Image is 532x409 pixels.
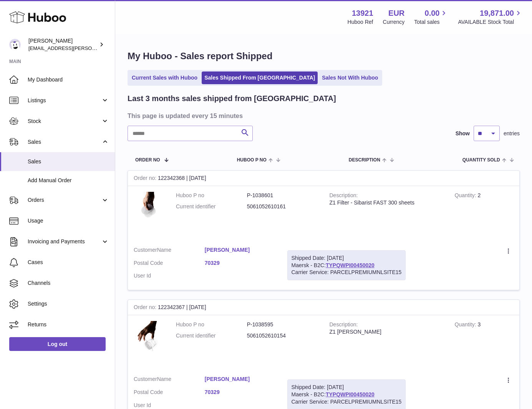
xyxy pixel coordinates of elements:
[128,111,518,120] h3: This page is updated every 15 minutes
[28,238,101,245] span: Invoicing and Payments
[129,71,200,84] a: Current Sales with Huboo
[28,279,109,287] span: Channels
[202,71,318,84] a: Sales Shipped From [GEOGRAPHIC_DATA]
[292,384,402,391] div: Shipped Date: [DATE]
[388,8,404,18] strong: EUR
[247,192,318,199] dd: P-1038601
[330,328,443,336] div: Z1 [PERSON_NAME]
[128,50,520,62] h1: My Huboo - Sales report Shipped
[292,398,402,406] div: Carrier Service: PARCELPREMIUMNLSITE15
[247,332,318,339] dd: 5061052610154
[205,376,276,383] a: [PERSON_NAME]
[28,217,109,224] span: Usage
[28,97,101,104] span: Listings
[456,130,470,137] label: Show
[28,45,154,51] span: [EMAIL_ADDRESS][PERSON_NAME][DOMAIN_NAME]
[28,259,109,266] span: Cases
[462,158,500,163] span: Quantity Sold
[134,192,164,233] img: 1742782158.jpeg
[292,254,402,262] div: Shipped Date: [DATE]
[349,158,380,163] span: Description
[9,39,21,50] img: europe@orea.uk
[237,158,267,163] span: Huboo P no
[28,300,109,308] span: Settings
[330,321,358,329] strong: Description
[28,158,109,165] span: Sales
[176,192,247,199] dt: Huboo P no
[330,192,358,200] strong: Description
[247,321,318,328] dd: P-1038595
[205,259,276,267] a: 70329
[28,196,101,204] span: Orders
[247,203,318,210] dd: 5061052610161
[287,250,406,281] div: Maersk - B2C:
[319,71,381,84] a: Sales Not With Huboo
[458,18,523,26] span: AVAILABLE Stock Total
[348,18,373,26] div: Huboo Ref
[352,8,373,18] strong: 13921
[480,8,514,18] span: 19,871.00
[134,376,157,382] span: Customer
[414,18,448,26] span: Total sales
[414,8,448,26] a: 0.00 Total sales
[9,337,106,351] a: Log out
[383,18,405,26] div: Currency
[134,246,205,256] dt: Name
[455,192,478,200] strong: Quantity
[449,315,519,370] td: 3
[425,8,440,18] span: 0.00
[28,76,109,83] span: My Dashboard
[134,402,205,409] dt: User Id
[504,130,520,137] span: entries
[176,332,247,339] dt: Current identifier
[134,389,205,398] dt: Postal Code
[326,262,375,268] a: TYPQWPI00450020
[455,321,478,329] strong: Quantity
[330,199,443,206] div: Z1 Filter - Sibarist FAST 300 sheets
[449,186,519,241] td: 2
[205,246,276,254] a: [PERSON_NAME]
[28,118,101,125] span: Stock
[28,138,101,146] span: Sales
[134,304,158,312] strong: Order no
[135,158,160,163] span: Order No
[128,93,336,104] h2: Last 3 months sales shipped from [GEOGRAPHIC_DATA]
[292,269,402,276] div: Carrier Service: PARCELPREMIUMNLSITE15
[205,389,276,396] a: 70329
[28,177,109,184] span: Add Manual Order
[134,259,205,269] dt: Postal Code
[134,376,205,385] dt: Name
[134,247,157,253] span: Customer
[134,272,205,279] dt: User Id
[134,175,158,183] strong: Order no
[134,321,164,362] img: 1742781907.png
[176,321,247,328] dt: Huboo P no
[176,203,247,210] dt: Current identifier
[28,321,109,328] span: Returns
[326,391,375,397] a: TYPQWPI00450020
[128,300,519,315] div: 122342367 | [DATE]
[458,8,523,26] a: 19,871.00 AVAILABLE Stock Total
[128,171,519,186] div: 122342368 | [DATE]
[28,37,98,52] div: [PERSON_NAME]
